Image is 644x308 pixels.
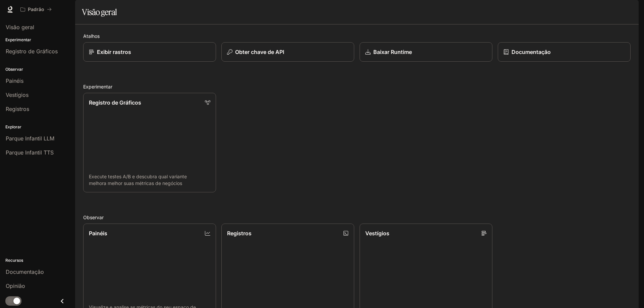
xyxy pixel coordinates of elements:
font: Baixar Runtime [373,49,412,55]
font: Experimentar [83,84,112,89]
font: Atalhos [83,33,100,39]
a: Documentação [498,42,631,62]
a: Registro de GráficosExecute testes A/B e descubra qual variante melhora melhor suas métricas de n... [83,93,216,192]
font: Registros [227,230,252,237]
button: Todos os espaços de trabalho [17,3,55,16]
font: Painéis [89,230,107,237]
font: Exibir rastros [97,49,131,55]
button: Obter chave de API [221,42,354,62]
font: Documentação [512,49,551,55]
font: Observar [83,214,104,220]
font: Padrão [28,6,44,12]
font: Execute testes A/B e descubra qual variante melhora melhor suas métricas de negócios [89,174,187,186]
a: Baixar Runtime [360,42,492,62]
a: Exibir rastros [83,42,216,62]
font: Visão geral [82,7,117,17]
font: Registro de Gráficos [89,99,141,106]
font: Obter chave de API [235,49,284,55]
font: Vestígios [365,230,389,237]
